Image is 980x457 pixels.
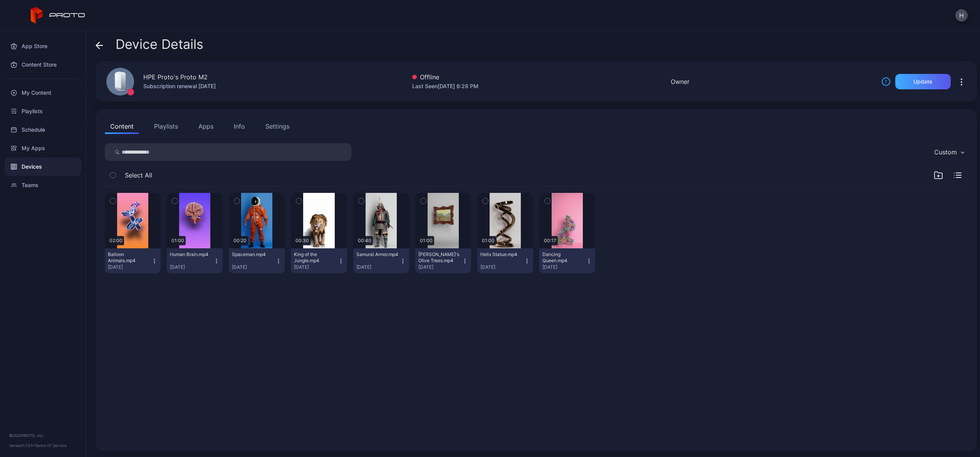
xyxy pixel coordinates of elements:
[291,248,347,273] button: King of the Jungle.mp4[DATE]
[539,248,595,273] button: Dancing Queen.mp4[DATE]
[9,443,35,448] span: Version 1.13.1 •
[143,72,208,82] div: HPE Proto's Proto M2
[5,157,81,176] a: Devices
[671,77,690,86] div: Owner
[5,84,81,102] a: My Content
[105,248,161,273] button: Balloon Animals.mp4[DATE]
[542,251,585,264] div: Dancing Queen.mp4
[294,251,336,264] div: King of the Jungle.mp4
[480,251,523,258] div: Helix Statue.mp4
[149,119,183,134] button: Playlists
[412,72,478,82] div: Offline
[353,248,409,273] button: Samurai Armor.mp4[DATE]
[260,119,295,134] button: Settings
[294,264,337,270] div: [DATE]
[415,248,471,273] button: [PERSON_NAME]'s Olive Trees.mp4[DATE]
[35,443,67,448] a: Terms Of Service
[5,55,81,74] a: Content Store
[143,82,216,91] div: Subscription renewal [DATE]
[9,432,77,439] div: © 2025 PROTO, Inc.
[930,143,968,161] button: Custom
[934,148,957,156] div: Custom
[116,37,203,52] span: Device Details
[229,248,285,273] button: Spaceman.mp4[DATE]
[170,251,212,258] div: Human Brain.mp4
[477,248,533,273] button: Helix Statue.mp4[DATE]
[412,82,478,91] div: Last Seen [DATE] 6:28 PM
[232,251,274,258] div: Spaceman.mp4
[418,251,461,264] div: Van Gogh's Olive Trees.mp4
[105,119,139,134] button: Content
[232,264,275,270] div: [DATE]
[418,264,462,270] div: [DATE]
[108,264,151,270] div: [DATE]
[108,251,150,264] div: Balloon Animals.mp4
[234,122,245,131] div: Info
[5,176,81,194] a: Teams
[265,122,289,131] div: Settings
[193,119,219,134] button: Apps
[5,139,81,157] a: My Apps
[125,171,152,180] span: Select All
[5,37,81,55] a: App Store
[542,264,586,270] div: [DATE]
[5,102,81,121] a: Playlists
[480,264,524,270] div: [DATE]
[913,79,932,85] div: Update
[167,248,223,273] button: Human Brain.mp4[DATE]
[356,251,399,258] div: Samurai Armor.mp4
[170,264,213,270] div: [DATE]
[895,74,951,89] button: Update
[955,9,968,22] button: H
[356,264,400,270] div: [DATE]
[228,119,250,134] button: Info
[5,121,81,139] a: Schedule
